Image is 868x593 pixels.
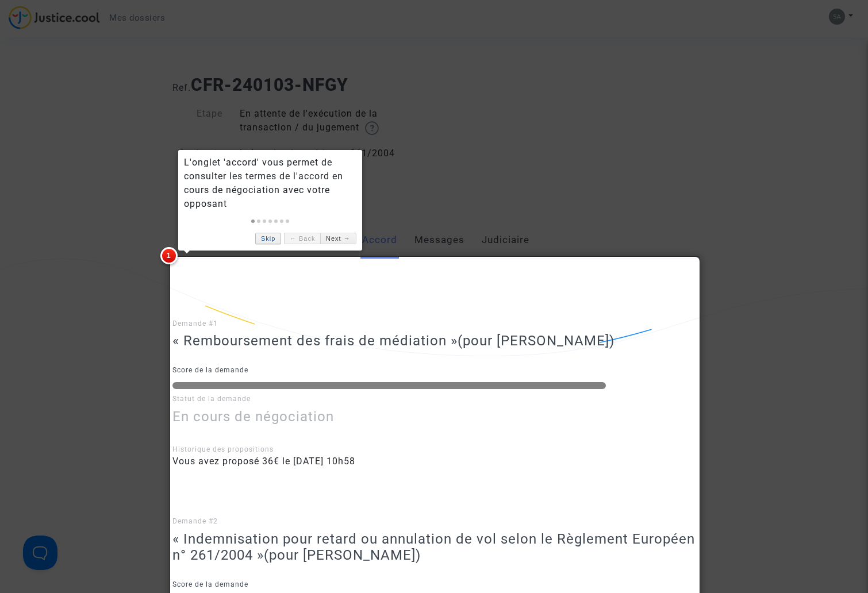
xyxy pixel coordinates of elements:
[458,333,614,349] span: (pour [PERSON_NAME])
[172,363,696,378] p: Score de la demande
[172,392,696,406] p: Statut de la demande
[172,514,696,529] p: Demande #2
[160,247,178,264] span: 1
[172,531,696,564] h3: « Indemnisation pour retard ou annulation de vol selon le Règlement Européen n° 261/2004 »
[284,233,320,245] a: ← Back
[320,233,356,245] a: Next →
[172,409,696,425] h3: En cours de négociation
[172,333,696,349] h3: « Remboursement des frais de médiation »
[172,444,696,455] div: Historique des propositions
[255,233,281,245] a: Skip
[172,456,355,467] span: Vous avez proposé 36€ le [DATE] 10h58
[184,156,356,211] div: L'onglet 'accord' vous permet de consulter les termes de l'accord en cours de négociation avec vo...
[264,547,421,563] span: (pour [PERSON_NAME])
[172,577,696,592] p: Score de la demande
[172,317,696,331] p: Demande #1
